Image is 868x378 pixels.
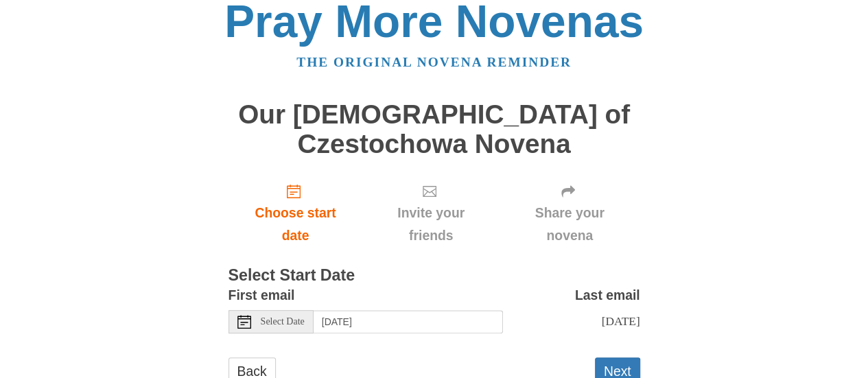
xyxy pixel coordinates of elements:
h1: Our [DEMOGRAPHIC_DATA] of Czestochowa Novena [228,100,640,158]
span: Select Date [261,317,305,327]
h3: Select Start Date [228,267,640,285]
span: Choose start date [242,202,349,247]
span: Invite your friends [376,202,485,247]
a: Choose start date [228,172,363,254]
a: The original novena reminder [296,55,572,69]
div: Click "Next" to confirm your start date first. [500,172,640,254]
label: First email [228,284,295,307]
span: Share your novena [513,202,626,247]
div: Click "Next" to confirm your start date first. [362,172,499,254]
label: Last email [575,284,640,307]
span: [DATE] [601,314,640,328]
